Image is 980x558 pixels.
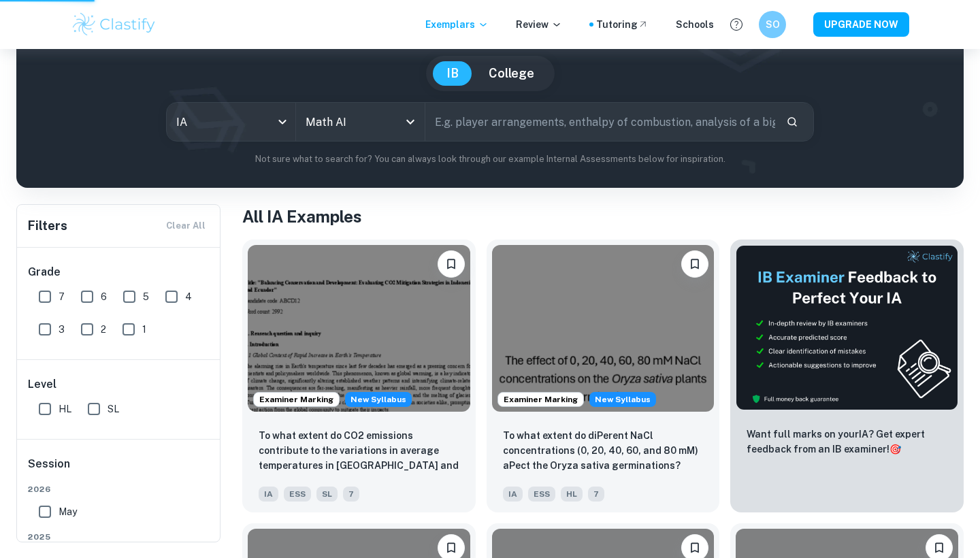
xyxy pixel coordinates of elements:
[316,487,338,502] span: SL
[588,487,604,502] span: 7
[142,322,146,337] span: 1
[725,13,748,36] button: Help and Feedback
[503,428,704,473] p: To what extent do diPerent NaCl concentrations (0, 20, 40, 60, and 80 mM) aPect the Oryza sativa ...
[345,392,412,407] div: Starting from the May 2026 session, the ESS IA requirements have changed. We created this exempla...
[28,531,210,543] span: 2025
[475,61,548,86] button: College
[27,152,953,166] p: Not sure what to search for? You can always look through our example Internal Assessments below f...
[765,17,781,32] h6: SO
[345,392,412,407] span: New Syllabus
[492,245,715,412] img: ESS IA example thumbnail: To what extent do diPerent NaCl concentr
[681,250,708,278] button: Bookmark
[59,504,77,519] span: May
[730,240,964,512] a: ThumbnailWant full marks on yourIA? Get expert feedback from an IB examiner!
[59,289,65,304] span: 7
[759,11,786,38] button: SO
[254,393,339,406] span: Examiner Marking
[59,401,71,416] span: HL
[28,216,67,235] h6: Filters
[438,250,465,278] button: Bookmark
[596,17,649,32] a: Tutoring
[676,17,714,32] a: Schools
[28,264,210,280] h6: Grade
[143,289,149,304] span: 5
[487,240,720,512] a: Examiner MarkingStarting from the May 2026 session, the ESS IA requirements have changed. We crea...
[503,487,523,502] span: IA
[736,245,958,410] img: Thumbnail
[589,392,656,407] div: Starting from the May 2026 session, the ESS IA requirements have changed. We created this exempla...
[889,444,901,455] span: 🎯
[589,392,656,407] span: New Syllabus
[425,103,775,141] input: E.g. player arrangements, enthalpy of combustion, analysis of a big city...
[242,204,964,229] h1: All IA Examples
[248,245,470,412] img: ESS IA example thumbnail: To what extent do CO2 emissions contribu
[498,393,583,406] span: Examiner Marking
[781,110,804,133] button: Search
[167,103,295,141] div: IA
[71,11,157,38] img: Clastify logo
[242,240,476,512] a: Examiner MarkingStarting from the May 2026 session, the ESS IA requirements have changed. We crea...
[528,487,555,502] span: ESS
[101,289,107,304] span: 6
[516,17,562,32] p: Review
[401,112,420,131] button: Open
[813,12,909,37] button: UPGRADE NOW
[101,322,106,337] span: 2
[28,483,210,495] span: 2026
[425,17,489,32] p: Exemplars
[259,487,278,502] span: IA
[59,322,65,337] span: 3
[28,376,210,393] h6: Level
[747,427,947,457] p: Want full marks on your IA ? Get expert feedback from an IB examiner!
[343,487,359,502] span: 7
[433,61,472,86] button: IB
[284,487,311,502] span: ESS
[561,487,583,502] span: HL
[28,456,210,483] h6: Session
[185,289,192,304] span: 4
[259,428,459,474] p: To what extent do CO2 emissions contribute to the variations in average temperatures in Indonesia...
[108,401,119,416] span: SL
